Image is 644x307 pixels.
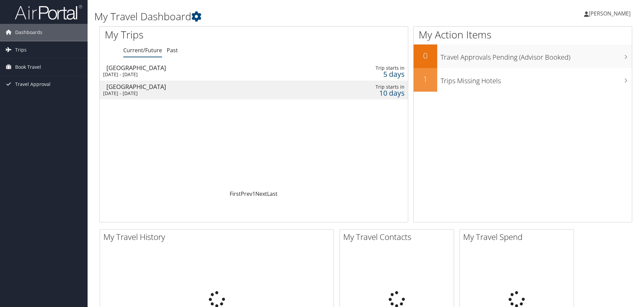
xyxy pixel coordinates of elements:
a: 0Travel Approvals Pending (Advisor Booked) [414,44,632,68]
div: [GEOGRAPHIC_DATA] [106,84,297,90]
h1: My Travel Dashboard [94,9,456,24]
span: Book Travel [15,59,41,75]
span: Trips [15,41,27,58]
h2: My Travel Spend [463,231,574,243]
div: Trip starts in [336,84,405,90]
h1: My Action Items [414,28,632,42]
a: 1Trips Missing Hotels [414,68,632,92]
h2: 1 [414,73,437,85]
h2: My Travel History [103,231,333,243]
div: [GEOGRAPHIC_DATA] [106,65,297,71]
h2: 0 [414,50,437,61]
h2: My Travel Contacts [343,231,454,243]
div: 5 days [336,71,405,77]
h1: My Trips [105,28,275,42]
h3: Travel Approvals Pending (Advisor Booked) [441,49,632,62]
div: 10 days [336,90,405,96]
span: [PERSON_NAME] [589,10,631,17]
a: [PERSON_NAME] [584,3,637,24]
div: [DATE] - [DATE] [103,71,294,78]
div: [DATE] - [DATE] [103,90,294,96]
span: Dashboards [15,24,42,41]
a: 1 [252,190,255,197]
span: Travel Approval [15,76,51,93]
a: Current/Future [123,47,162,54]
img: airportal-logo.png [15,4,82,20]
div: Trip starts in [336,65,405,71]
a: Past [167,47,178,54]
a: Last [267,190,278,197]
h3: Trips Missing Hotels [441,73,632,86]
a: First [230,190,241,197]
a: Prev [241,190,252,197]
a: Next [255,190,267,197]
